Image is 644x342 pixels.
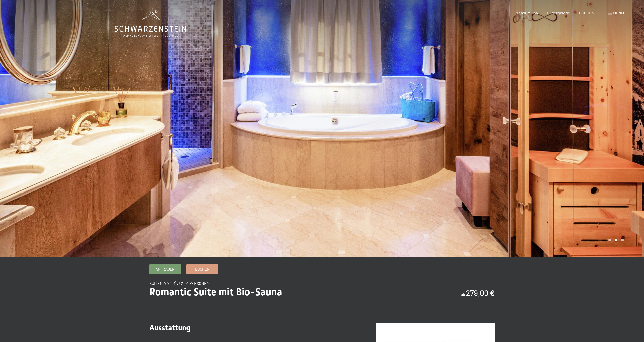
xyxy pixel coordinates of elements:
[515,10,538,15] a: Premium Spa
[466,288,495,297] b: 279,00 €
[195,267,210,272] span: Buchen
[613,10,624,15] span: Menü
[149,286,282,298] span: Romantic Suite mit Bio-Sauna
[150,264,181,274] a: Anfragen
[156,267,175,272] span: Anfragen
[579,10,594,15] a: BUCHEN
[461,292,465,297] span: ab
[149,281,210,286] span: Suiten // 70 m² // 2 - 4 Personen
[547,10,570,15] a: Bildergalerie
[149,323,190,332] span: Ausstattung
[187,264,218,274] a: Buchen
